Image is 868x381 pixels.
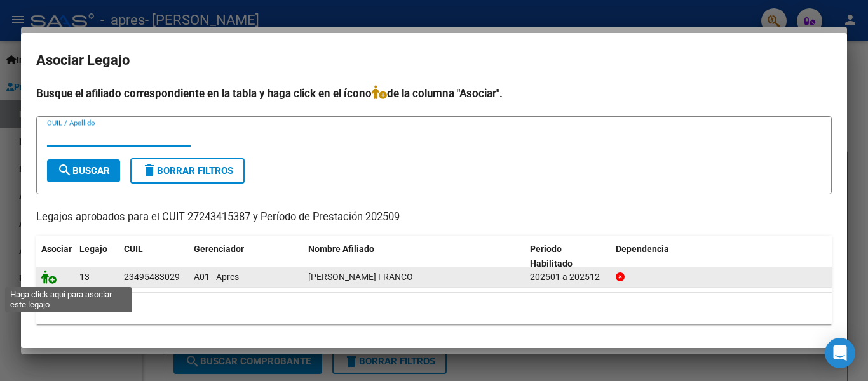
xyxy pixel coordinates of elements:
[36,236,74,277] datatable-header-cell: Asociar
[825,338,855,368] div: Open Intercom Messenger
[530,244,573,269] span: Periodo Habilitado
[611,236,832,277] datatable-header-cell: Dependencia
[530,270,606,284] div: 202501 a 202512
[57,163,72,178] mat-icon: search
[525,236,611,277] datatable-header-cell: Periodo Habilitado
[194,272,239,282] span: A01 - Apres
[189,236,303,277] datatable-header-cell: Gerenciador
[142,163,157,178] mat-icon: delete
[79,272,90,282] span: 13
[303,236,525,277] datatable-header-cell: Nombre Afiliado
[57,165,110,177] span: Buscar
[124,270,180,284] div: 23495483029
[308,272,413,282] span: RIGOLI FRANCO
[130,158,245,184] button: Borrar Filtros
[36,293,832,324] div: 1 registros
[142,165,233,177] span: Borrar Filtros
[36,210,832,225] p: Legajos aprobados para el CUIT 27243415387 y Período de Prestación 202509
[47,159,120,182] button: Buscar
[36,85,832,102] h4: Busque el afiliado correspondiente en la tabla y haga click en el ícono de la columna "Asociar".
[79,244,107,254] span: Legajo
[194,244,244,254] span: Gerenciador
[74,236,119,277] datatable-header-cell: Legajo
[41,244,72,254] span: Asociar
[36,48,832,72] h2: Asociar Legajo
[124,244,143,254] span: CUIL
[616,244,669,254] span: Dependencia
[308,244,374,254] span: Nombre Afiliado
[119,236,189,277] datatable-header-cell: CUIL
